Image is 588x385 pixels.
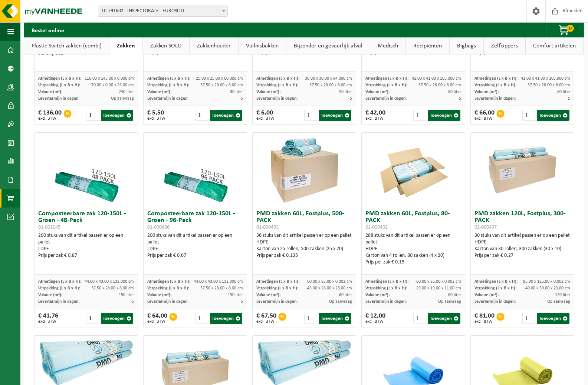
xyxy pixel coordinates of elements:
[256,96,298,101] span: Levertermijn in dagen:
[38,76,81,81] span: Afmetingen (L x B x H):
[474,90,499,94] span: Volume (m³):
[241,299,243,304] span: 5
[267,133,341,207] img: 01-000493
[474,116,495,121] span: excl. BTW
[474,210,570,230] h3: PMD zakken 120L, Fostplus, 300-PACK
[448,90,461,94] span: 80 liter
[147,313,167,324] div: € 64,00
[485,133,559,207] img: 01-000497
[450,37,483,54] a: Bigbags
[537,110,569,121] button: Toevoegen
[416,279,461,284] span: 60.00 x 85.00 x 0.002 cm
[474,76,518,81] span: Afmetingen (L x B x H):
[147,210,243,230] h3: Composteerbare zak 120-150L - Groen - 96-Pack
[474,319,495,324] span: excl. BTW
[459,96,461,101] span: 5
[147,116,165,121] span: excl. BTW
[416,286,461,291] span: 29.00 x 19.00 x 11.00 cm
[286,37,370,54] a: Bijzonder en gevaarlijk afval
[568,96,570,101] span: 5
[339,293,352,297] span: 60 liter
[365,286,407,291] span: Verpakking (L x B x H):
[418,83,461,87] span: 37.50 x 28.00 x 8.00 cm
[239,37,286,54] a: Vuilnisbakken
[484,37,525,54] a: Zelfkippers
[256,110,275,121] div: € 6,00
[307,279,352,284] span: 60.00 x 85.00 x 0.002 cm
[147,279,190,284] span: Afmetingen (L x B x H):
[256,293,280,297] span: Volume (m³):
[365,293,390,297] span: Volume (m³):
[38,83,80,87] span: Verpakking (L x B x H):
[91,83,134,87] span: 70.00 x 0.00 x 26.00 cm
[376,133,450,207] img: 01-000492
[147,225,170,230] span: 01-000686
[522,313,536,324] input: 1
[474,286,516,291] span: Verpakking (L x B x H):
[49,133,123,207] img: 01-001045
[119,90,134,94] span: 240 liter
[365,259,461,266] div: Prijs per zak € 0,15
[413,313,427,324] input: 1
[200,83,243,87] span: 37.50 x 28.00 x 8.00 cm
[119,293,134,297] span: 150 liter
[474,279,518,284] span: Afmetingen (L x B x H):
[555,293,570,297] span: 120 liter
[230,90,243,94] span: 30 liter
[147,293,171,297] span: Volume (m³):
[474,96,516,101] span: Levertermijn in dagen:
[365,90,390,94] span: Volume (m³):
[474,110,495,121] div: € 66,00
[101,110,133,121] button: Toevoegen
[304,313,318,324] input: 1
[38,319,58,324] span: excl. BTW
[365,232,461,266] div: 288 stuks van dit artikel passen er op een pallet
[365,313,385,324] div: € 12,00
[319,313,351,324] button: Toevoegen
[319,110,351,121] button: Toevoegen
[147,90,171,94] span: Volume (m³):
[38,110,62,121] div: € 136,00
[24,37,109,54] a: Plastic Switch zakken (combi)
[38,96,79,101] span: Levertermijn in dagen:
[304,110,318,121] input: 1
[38,279,81,284] span: Afmetingen (L x B x H):
[474,239,570,246] div: HDPE
[256,232,352,259] div: 36 stuks van dit artikel passen er op een pallet
[557,90,570,94] span: 80 liter
[370,37,405,54] a: Medisch
[256,313,276,324] div: € 67,50
[525,286,570,291] span: 40.00 x 30.00 x 23.00 cm
[98,6,228,17] span: 10-791602 - INSPECTORATE - EUROSILO
[329,299,352,304] span: Op aanvraag
[109,37,142,54] a: Zakken
[365,116,385,121] span: excl. BTW
[412,76,461,81] span: 41.00 x 41.00 x 105.000 cm
[474,293,499,297] span: Volume (m³):
[195,110,209,121] input: 1
[406,37,449,54] a: Recipiënten
[38,252,134,259] div: Prijs per zak € 0,87
[38,286,80,291] span: Verpakking (L x B x H):
[309,83,352,87] span: 37.50 x 28.00 x 8.00 cm
[228,293,243,297] span: 150 liter
[38,293,62,297] span: Volume (m³):
[101,313,133,324] button: Toevoegen
[256,279,299,284] span: Afmetingen (L x B x H):
[521,76,570,81] span: 41.00 x 41.00 x 105.000 cm
[210,313,242,324] button: Toevoegen
[147,83,189,87] span: Verpakking (L x B x H):
[147,110,165,121] div: € 5,50
[428,313,460,324] button: Toevoegen
[24,23,72,37] h2: Bestel online
[307,286,352,291] span: 45.00 x 26.00 x 23.00 cm
[256,246,352,252] div: Karton van 25 rollen, 500 zakken (25 x 20)
[38,210,134,230] h3: Composteerbare zak 120-150L - Groen - 48-Pack
[85,76,134,81] span: 116.00 x 145.00 x 0.000 cm
[523,279,570,284] span: 95.00 x 125.00 x 0.002 cm
[38,232,134,259] div: 200 stuks van dit artikel passen er op een pallet
[256,90,280,94] span: Volume (m³):
[365,76,408,81] span: Afmetingen (L x B x H):
[38,225,60,230] span: 01-001045
[132,299,134,304] span: 5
